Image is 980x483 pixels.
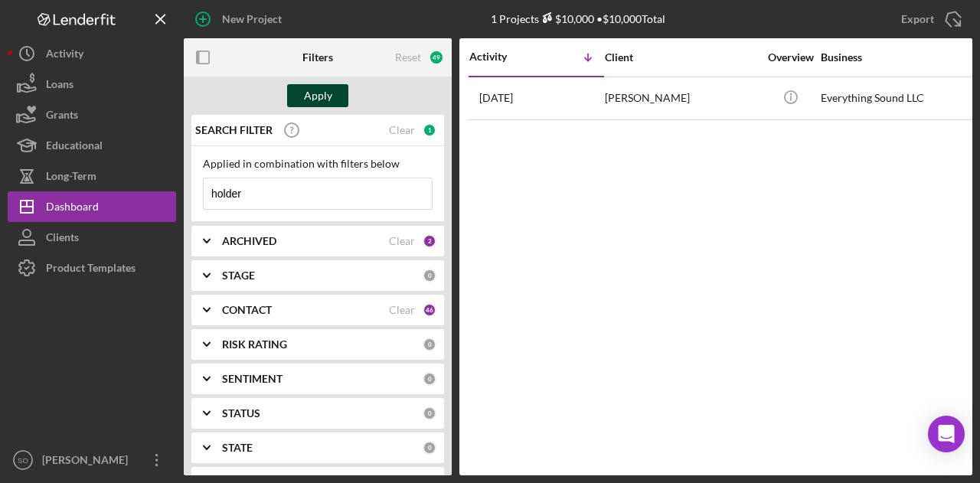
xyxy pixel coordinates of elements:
b: CONTACT [222,304,272,316]
div: Loans [46,69,73,103]
b: SEARCH FILTER [195,124,273,136]
b: ARCHIVED [222,235,276,247]
div: [PERSON_NAME] [605,78,758,119]
div: Export [901,4,934,34]
div: Apply [304,84,332,107]
div: 2 [423,234,436,248]
button: Activity [8,38,176,69]
button: Clients [8,222,176,253]
button: Loans [8,69,176,100]
div: New Project [222,4,282,34]
div: 0 [423,441,436,455]
div: 1 Projects • $10,000 Total [491,12,665,25]
b: STAGE [222,269,255,282]
div: Clear [389,124,415,136]
div: Educational [46,130,103,165]
div: 0 [423,372,436,386]
div: Grants [46,100,78,134]
button: Educational [8,130,176,161]
div: Activity [469,51,537,63]
div: 0 [423,406,436,420]
b: SENTIMENT [222,373,283,385]
b: STATUS [222,407,260,419]
button: Long-Term [8,161,176,191]
button: Dashboard [8,191,176,222]
button: Grants [8,100,176,130]
div: Activity [46,38,83,73]
div: Everything Sound LLC [821,78,974,119]
div: 46 [423,303,436,317]
time: 2025-09-03 16:00 [479,92,513,104]
div: Product Templates [46,253,136,287]
button: Product Templates [8,253,176,283]
div: Business [821,51,974,64]
div: Clear [389,304,415,316]
div: Applied in combination with filters below [203,158,433,170]
b: STATE [222,442,253,454]
button: Apply [287,84,348,107]
div: Dashboard [46,191,99,226]
button: New Project [184,4,297,34]
div: Client [605,51,758,64]
b: Filters [302,51,333,64]
div: 1 [423,123,436,137]
div: Overview [762,51,819,64]
div: Clear [389,235,415,247]
div: Open Intercom Messenger [928,416,965,452]
div: 49 [429,50,444,65]
button: Export [886,4,972,34]
div: 0 [423,338,436,351]
div: $10,000 [539,12,594,25]
div: Reset [395,51,421,64]
div: Clients [46,222,79,256]
button: SO[PERSON_NAME] [8,445,176,475]
b: RISK RATING [222,338,287,351]
div: [PERSON_NAME] [38,445,138,479]
div: Long-Term [46,161,96,195]
text: SO [18,456,28,465]
div: 0 [423,269,436,282]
